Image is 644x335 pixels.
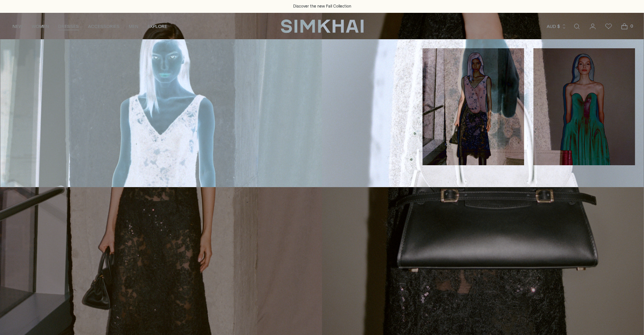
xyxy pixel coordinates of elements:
a: ACCESSORIES [88,18,120,35]
a: EXPLORE [148,18,167,35]
a: Open cart modal [617,19,632,34]
a: Wishlist [601,19,616,34]
a: NEW [12,18,23,35]
a: MEN [129,18,138,35]
a: SIMKHAI [281,19,364,34]
button: AUD $ [547,18,567,35]
a: Discover the new Fall Collection [293,3,351,9]
a: DRESSES [58,18,79,35]
a: WOMEN [32,18,49,35]
a: Go to the account page [585,19,600,34]
span: 0 [628,23,635,29]
a: Open search modal [569,19,584,34]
